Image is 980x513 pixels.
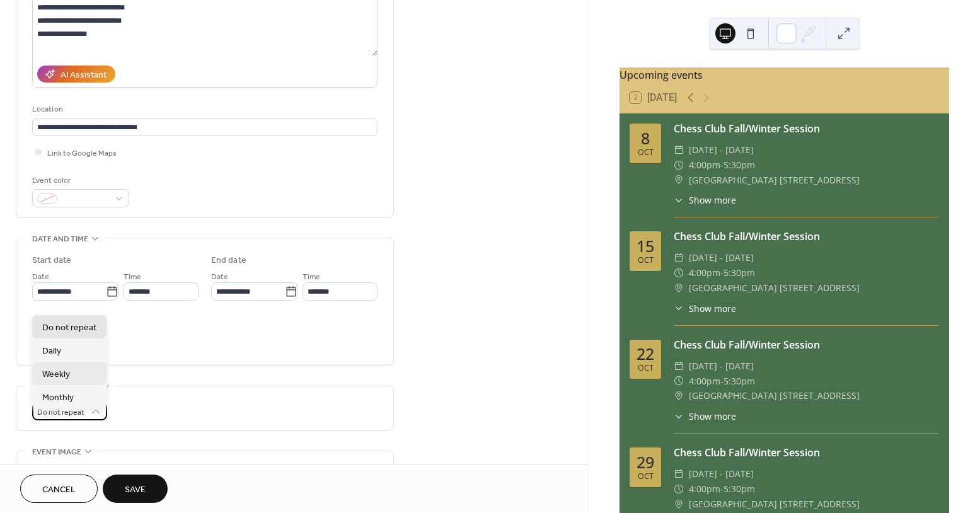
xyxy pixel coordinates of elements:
[61,69,107,82] div: AI Assistant
[674,142,684,158] div: ​
[674,410,736,423] button: ​Show more
[689,265,720,280] span: 4:00pm
[674,302,684,315] div: ​
[637,454,654,470] div: 29
[674,193,736,207] button: ​Show more
[638,256,654,265] div: Oct
[674,302,736,315] button: ​Show more
[125,483,146,497] span: Save
[641,130,650,146] div: 8
[32,270,49,284] span: Date
[32,233,88,246] span: Date and time
[674,388,684,403] div: ​
[689,374,720,389] span: 4:00pm
[674,158,684,173] div: ​
[20,475,98,503] button: Cancel
[689,142,754,158] span: [DATE] - [DATE]
[723,158,755,173] span: 5:30pm
[620,67,949,83] div: Upcoming events
[42,367,70,381] span: Weekly
[638,149,654,157] div: Oct
[303,270,320,284] span: Time
[674,466,684,481] div: ​
[637,238,654,254] div: 15
[47,147,117,160] span: Link to Google Maps
[689,388,860,403] span: [GEOGRAPHIC_DATA] [STREET_ADDRESS]
[37,405,84,420] span: Do not repeat
[720,481,723,497] span: -
[720,374,723,389] span: -
[674,229,939,244] div: Chess Club Fall/Winter Session
[42,483,76,497] span: Cancel
[674,481,684,497] div: ​
[638,364,654,372] div: Oct
[674,359,684,374] div: ​
[689,193,736,207] span: Show more
[689,173,860,188] span: [GEOGRAPHIC_DATA] [STREET_ADDRESS]
[689,481,720,497] span: 4:00pm
[689,302,736,315] span: Show more
[211,270,228,284] span: Date
[674,265,684,280] div: ​
[689,250,754,265] span: [DATE] - [DATE]
[674,121,939,136] div: Chess Club Fall/Winter Session
[674,280,684,296] div: ​
[674,374,684,389] div: ​
[674,337,939,352] div: Chess Club Fall/Winter Session
[689,280,860,296] span: [GEOGRAPHIC_DATA] [STREET_ADDRESS]
[42,321,96,334] span: Do not repeat
[32,174,127,187] div: Event color
[211,254,246,267] div: End date
[637,346,654,362] div: 22
[689,410,736,423] span: Show more
[674,497,684,512] div: ​
[720,265,723,280] span: -
[32,254,71,267] div: Start date
[720,158,723,173] span: -
[674,173,684,188] div: ​
[42,344,61,357] span: Daily
[723,265,755,280] span: 5:30pm
[689,158,720,173] span: 4:00pm
[689,497,860,512] span: [GEOGRAPHIC_DATA] [STREET_ADDRESS]
[42,391,74,404] span: Monthly
[674,445,939,460] div: Chess Club Fall/Winter Session
[124,270,141,284] span: Time
[37,66,115,83] button: AI Assistant
[689,466,754,481] span: [DATE] - [DATE]
[32,103,375,116] div: Location
[723,374,755,389] span: 5:30pm
[638,473,654,481] div: Oct
[674,250,684,265] div: ​
[689,359,754,374] span: [DATE] - [DATE]
[103,475,168,503] button: Save
[674,193,684,207] div: ​
[723,481,755,497] span: 5:30pm
[674,410,684,423] div: ​
[32,446,81,459] span: Event image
